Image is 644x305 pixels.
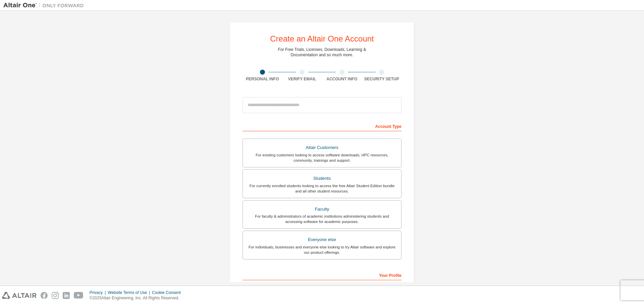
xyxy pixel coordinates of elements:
img: youtube.svg [74,292,84,299]
div: Website Terms of Use [108,290,152,295]
img: facebook.svg [41,292,48,299]
img: Altair One [3,2,87,9]
div: Account Type [243,121,401,131]
div: Security Setup [362,76,402,82]
div: Personal Info [243,76,282,82]
div: For currently enrolled students looking to access the free Altair Student Edition bundle and all ... [247,183,397,194]
div: Faculty [247,205,397,214]
div: For existing customers looking to access software downloads, HPC resources, community, trainings ... [247,152,397,163]
div: Privacy [90,290,108,295]
img: instagram.svg [52,292,59,299]
div: For individuals, businesses and everyone else looking to try Altair software and explore our prod... [247,244,397,255]
div: Cookie Consent [152,290,184,295]
div: Verify Email [282,76,322,82]
div: Create an Altair One Account [270,35,374,43]
img: altair_logo.svg [2,292,37,299]
div: For Free Trials, Licenses, Downloads, Learning & Documentation and so much more. [278,47,366,58]
p: © 2025 Altair Engineering, Inc. All Rights Reserved. [90,295,185,301]
div: Account Info [322,76,362,82]
div: Altair Customers [247,143,397,152]
div: Everyone else [247,235,397,244]
div: Your Profile [243,270,401,280]
img: linkedin.svg [63,292,70,299]
div: Students [247,174,397,183]
div: For faculty & administrators of academic institutions administering students and accessing softwa... [247,214,397,224]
